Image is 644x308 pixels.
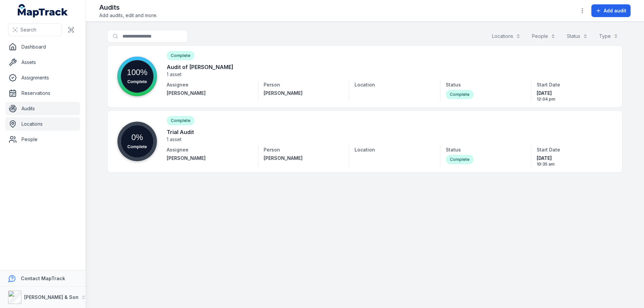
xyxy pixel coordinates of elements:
[562,30,592,43] button: Status
[537,97,611,102] span: 12:04 pm
[528,30,560,43] button: People
[537,162,611,167] span: 10:35 am
[264,90,338,97] a: [PERSON_NAME]
[537,155,611,167] time: 4/15/2025, 10:35:41 AM
[537,155,611,162] span: [DATE]
[537,90,611,97] span: [DATE]
[5,86,80,100] a: Reservations
[446,155,474,164] div: Complete
[5,133,80,146] a: People
[604,7,626,14] span: Add audit
[446,90,474,99] div: Complete
[488,30,525,43] button: Locations
[591,4,631,17] button: Add audit
[537,90,611,102] time: 4/15/2025, 12:04:21 PM
[5,71,80,84] a: Assignments
[20,26,36,33] span: Search
[5,40,80,54] a: Dashboard
[21,275,65,281] strong: Contact MapTrack
[5,56,80,69] a: Assets
[595,30,623,43] button: Type
[5,117,80,131] a: Locations
[264,155,338,162] a: [PERSON_NAME]
[99,12,157,19] span: Add audits, edit and more.
[167,155,253,162] a: [PERSON_NAME]
[99,3,157,12] h2: Audits
[167,90,253,97] a: [PERSON_NAME]
[8,23,62,36] button: Search
[5,102,80,115] a: Audits
[18,4,68,17] a: MapTrack
[24,294,78,300] strong: [PERSON_NAME] & Son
